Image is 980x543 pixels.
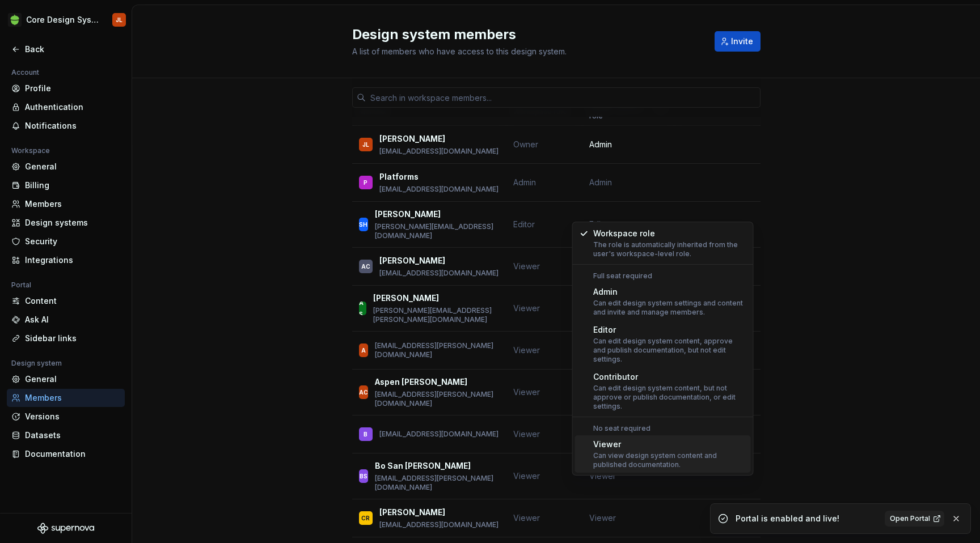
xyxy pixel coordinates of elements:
[379,171,419,183] p: Platforms
[593,384,746,411] div: Can edit design system content, but not approve or publish documentation, or edit settings.
[25,374,120,385] div: General
[25,83,120,94] div: Profile
[573,222,753,264] div: Suggestions
[7,176,125,194] a: Billing
[25,120,120,131] div: Notifications
[7,117,125,135] a: Notifications
[7,195,125,213] a: Members
[25,333,120,344] div: Sidebar links
[7,329,125,347] a: Sidebar links
[375,341,499,359] p: [EMAIL_ADDRESS][PERSON_NAME][DOMAIN_NAME]
[362,139,369,150] div: JL
[361,261,370,272] div: AC
[513,303,540,313] span: Viewer
[366,87,761,108] input: Search in workspace members...
[575,271,751,281] div: Full seat required
[513,387,540,397] span: Viewer
[7,251,125,269] a: Integrations
[731,36,753,47] span: Invite
[379,185,499,194] p: [EMAIL_ADDRESS][DOMAIN_NAME]
[513,429,540,439] span: Viewer
[7,98,125,116] a: Authentication
[7,292,125,310] a: Content
[373,306,500,324] p: [PERSON_NAME][EMAIL_ADDRESS][PERSON_NAME][DOMAIN_NAME]
[375,390,499,408] p: [EMAIL_ADDRESS][PERSON_NAME][DOMAIN_NAME]
[593,371,746,383] div: Contributor
[7,389,125,407] a: Members
[25,295,120,307] div: Content
[379,507,445,518] p: [PERSON_NAME]
[593,240,746,258] div: The role is automatically inherited from the user's workspace-level role.
[593,439,746,450] div: Viewer
[26,14,99,26] div: Core Design System
[513,219,535,229] span: Editor
[715,31,761,52] button: Invite
[885,511,944,527] a: Open Portal
[7,79,125,97] a: Profile
[7,144,54,158] div: Workspace
[7,311,125,329] a: Ask AI
[589,139,612,150] span: Admin
[359,219,367,230] div: SH
[379,133,445,145] p: [PERSON_NAME]
[352,26,701,44] h2: Design system members
[379,269,499,278] p: [EMAIL_ADDRESS][DOMAIN_NAME]
[359,297,366,320] div: AS
[513,345,540,355] span: Viewer
[116,15,122,24] div: JL
[361,345,366,356] div: A
[25,180,120,191] div: Billing
[379,430,499,439] p: [EMAIL_ADDRESS][DOMAIN_NAME]
[589,470,616,482] span: Viewer
[364,177,367,188] div: P
[379,520,499,529] p: [EMAIL_ADDRESS][DOMAIN_NAME]
[361,512,370,524] div: CR
[736,513,878,524] div: Portal is enabled and live!
[25,314,120,325] div: Ask AI
[593,286,746,298] div: Admin
[7,370,125,388] a: General
[7,40,125,58] a: Back
[7,426,125,444] a: Datasets
[25,198,120,210] div: Members
[2,7,129,32] button: Core Design SystemJL
[375,460,471,472] p: Bo San [PERSON_NAME]
[513,139,538,149] span: Owner
[513,261,540,271] span: Viewer
[25,217,120,228] div: Design systems
[573,265,753,417] div: Suggestions
[373,292,439,304] p: [PERSON_NAME]
[364,429,367,440] div: B
[37,523,94,534] svg: Supernova Logo
[375,474,499,492] p: [EMAIL_ADDRESS][PERSON_NAME][DOMAIN_NAME]
[513,177,536,187] span: Admin
[7,158,125,176] a: General
[379,147,499,156] p: [EMAIL_ADDRESS][DOMAIN_NAME]
[25,236,120,247] div: Security
[25,392,120,404] div: Members
[698,220,740,229] span: Change role
[7,66,44,79] div: Account
[589,219,611,230] span: Editor
[25,44,120,55] div: Back
[575,424,751,433] div: No seat required
[573,417,753,475] div: Suggestions
[7,445,125,463] a: Documentation
[375,209,441,220] p: [PERSON_NAME]
[593,299,746,317] div: Can edit design system settings and content and invite and manage members.
[513,513,540,523] span: Viewer
[379,255,445,266] p: [PERSON_NAME]
[7,232,125,251] a: Security
[7,357,66,370] div: Design system
[593,228,746,239] div: Workspace role
[25,430,120,441] div: Datasets
[593,451,746,469] div: Can view design system content and published documentation.
[375,222,499,240] p: [PERSON_NAME][EMAIL_ADDRESS][DOMAIN_NAME]
[513,471,540,481] span: Viewer
[7,278,36,292] div: Portal
[360,470,367,482] div: BS
[359,387,368,398] div: AC
[693,217,754,232] button: Change role
[25,101,120,113] div: Authentication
